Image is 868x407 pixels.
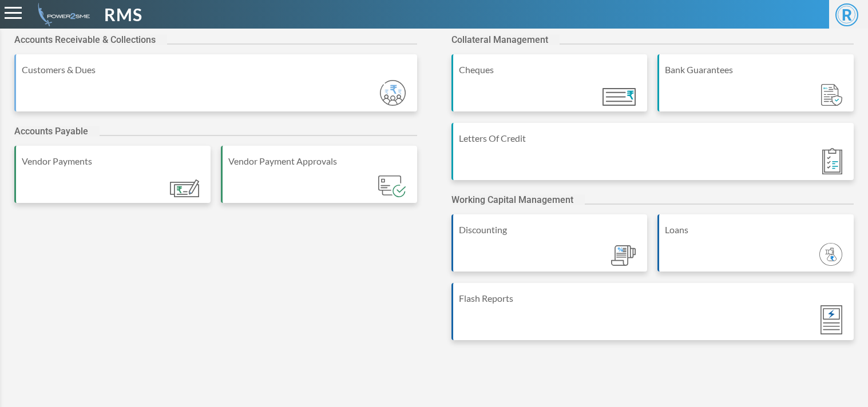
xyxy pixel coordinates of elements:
img: Module_ic [822,148,842,174]
img: Module_ic [611,245,636,266]
img: Module_ic [603,88,636,106]
div: Vendor Payments [22,154,205,168]
div: Discounting [459,223,642,237]
div: Flash Reports [459,292,849,305]
img: admin [33,3,90,26]
h2: Working Capital Management [451,194,585,205]
div: Loans [665,223,848,237]
img: Module_ic [821,84,842,106]
div: Letters Of Credit [459,131,849,145]
h2: Accounts Payable [14,126,100,137]
img: Module_ic [378,175,405,197]
img: Module_ic [821,305,842,334]
a: Discounting Module_ic [451,214,648,283]
img: Module_ic [170,179,199,197]
a: Vendor Payments Module_ic [14,146,211,214]
a: Bank Guarantees Module_ic [657,54,854,123]
img: Module_ic [380,80,406,106]
a: Vendor Payment Approvals Module_ic [221,146,417,214]
a: Customers & Dues Module_ic [14,54,417,123]
a: Flash Reports Module_ic [451,283,854,352]
a: Loans Module_ic [657,214,854,283]
div: Customers & Dues [22,63,411,77]
div: Bank Guarantees [665,63,848,77]
span: R [835,3,858,26]
img: Module_ic [819,243,842,266]
a: Cheques Module_ic [451,54,648,123]
h2: Accounts Receivable & Collections [14,34,167,45]
div: Vendor Payment Approvals [228,154,411,168]
div: Cheques [459,63,642,77]
span: RMS [104,2,142,27]
a: Letters Of Credit Module_ic [451,123,854,191]
h2: Collateral Management [451,34,560,45]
